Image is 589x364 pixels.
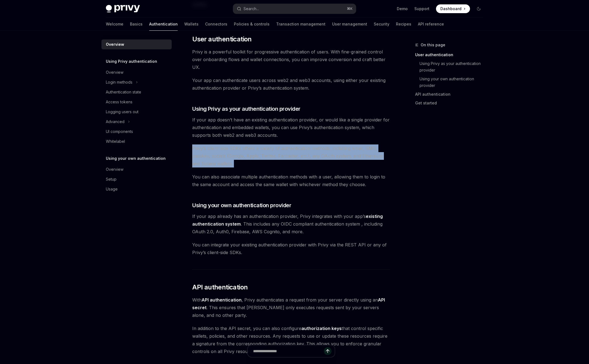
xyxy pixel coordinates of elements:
a: Overview [101,164,172,174]
a: Access tokens [101,97,172,107]
span: Using Privy as your authentication provider [192,105,301,113]
a: User management [332,18,367,31]
div: Login methods [106,79,132,86]
a: Connectors [205,18,227,31]
span: If your app doesn’t have an existing authentication provider, or would like a single provider for... [192,116,390,139]
a: API reference [418,18,444,31]
button: Toggle dark mode [474,4,483,13]
a: Logging users out [101,107,172,117]
h5: Using your own authentication [106,155,166,162]
span: Privy is a powerful toolkit for progressive authentication of users. With fine-grained control ov... [192,48,390,71]
a: Overview [101,67,172,77]
span: User authentication [192,35,252,44]
div: Setup [106,176,117,183]
a: Authentication state [101,87,172,97]
span: You can integrate your existing authentication provider with Privy via the REST API or any of Pri... [192,241,390,256]
span: API authentication [192,283,248,292]
a: Overview [101,39,172,49]
div: Search... [243,5,259,12]
a: Security [374,18,389,31]
a: User authentication [415,50,488,59]
a: Basics [130,18,143,31]
span: With , Privy authenticates a request from your server directly using an . This ensures that [PERS... [192,296,390,319]
strong: authorization keys [301,326,342,331]
strong: API authentication [202,297,242,303]
div: Access tokens [106,99,132,105]
span: Privy’s client-side SDKs offers a variety of authentication methods, including email, SMS, passke... [192,144,390,167]
a: Whitelabel [101,136,172,146]
a: Transaction management [276,18,325,31]
a: Dashboard [436,4,470,13]
a: Usage [101,184,172,194]
a: UI components [101,127,172,136]
a: API authentication [415,90,488,99]
div: Logging users out [106,109,138,115]
span: Your app can authenticate users across web2 and web3 accounts, using either your existing authent... [192,76,390,92]
a: Wallets [184,18,199,31]
button: Search...⌘K [233,4,356,14]
div: Overview [106,41,124,48]
div: UI components [106,128,133,135]
a: Get started [415,99,488,107]
a: Setup [101,174,172,184]
a: Using your own authentication provider [420,75,488,90]
div: Overview [106,166,123,173]
div: Usage [106,186,118,192]
button: Send message [324,347,332,355]
a: Authentication [149,18,178,31]
a: Policies & controls [234,18,270,31]
a: Using Privy as your authentication provider [420,59,488,75]
div: Whitelabel [106,138,125,145]
div: Authentication state [106,89,141,95]
div: Overview [106,69,123,76]
span: In addition to the API secret, you can also configure that control specific wallets, policies, an... [192,325,390,355]
div: Advanced [106,118,124,125]
a: Demo [397,6,408,12]
a: Recipes [396,18,411,31]
span: On this page [421,42,445,48]
span: If your app already has an authentication provider, Privy integrates with your app’s . This inclu... [192,212,390,235]
img: dark logo [106,5,140,13]
span: Using your own authentication provider [192,201,291,209]
span: ⌘ K [347,7,353,11]
span: Dashboard [440,6,461,12]
a: Support [414,6,429,12]
a: Welcome [106,18,123,31]
h5: Using Privy authentication [106,58,157,65]
span: You can also associate multiple authentication methods with a user, allowing them to login to the... [192,173,390,188]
